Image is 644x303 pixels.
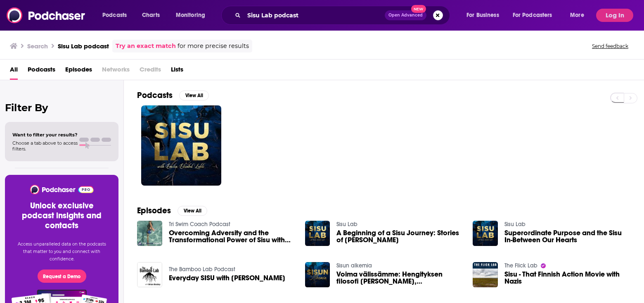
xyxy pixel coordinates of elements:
a: Voima välissämme: Hengityksen filosofi Petri Berndtson, henki ja sisu [336,271,463,285]
input: Search podcasts, credits, & more... [244,9,385,22]
a: PodcastsView All [137,90,209,100]
span: Monitoring [176,10,205,21]
img: Everyday SISU with Katja Pantzar [137,262,162,287]
h3: Search [27,42,48,50]
span: More [570,10,584,21]
span: Overcoming Adversity and the Transformational Power of Sisu with [PERSON_NAME] – TSC Podcast #109 [169,229,295,243]
a: Lists [171,63,183,80]
a: Superordinate Purpose and the Sisu In-Between Our Hearts [504,229,631,243]
span: Podcasts [102,10,127,21]
a: Sisu Lab [504,221,526,228]
span: A Beginning of a Sisu Journey: Stories of [PERSON_NAME] [336,229,463,243]
h3: Sisu Lab podcast [58,42,109,50]
span: Everyday SISU with [PERSON_NAME] [169,274,285,282]
span: Choose a tab above to access filters. [12,140,78,152]
button: Open AdvancedNew [385,10,426,20]
a: Try an exact match [116,41,176,51]
img: A Beginning of a Sisu Journey: Stories of Sisu [305,221,330,246]
button: View All [179,91,209,100]
img: Sisu - That Finnish Action Movie with Nazis [473,262,498,287]
button: open menu [461,9,509,22]
a: Everyday SISU with Katja Pantzar [169,274,285,282]
span: For Podcasters [513,10,552,21]
button: open menu [170,9,216,22]
a: All [10,63,18,80]
img: Overcoming Adversity and the Transformational Power of Sisu with Emilia Lahti – TSC Podcast #109 [137,221,162,246]
button: Log In [596,9,633,22]
h2: Episodes [137,205,171,216]
a: The Flick Lab [504,262,537,269]
span: Voima välissämme: Hengityksen filosofi [PERSON_NAME], [PERSON_NAME] sisu [336,271,463,285]
button: View All [178,206,207,216]
a: Sisu - That Finnish Action Movie with Nazis [504,271,631,285]
button: Send feedback [590,43,631,50]
div: Search podcasts, credits, & more... [229,6,458,25]
span: Networks [102,63,130,80]
img: Voima välissämme: Hengityksen filosofi Petri Berndtson, henki ja sisu [305,262,330,287]
img: Superordinate Purpose and the Sisu In-Between Our Hearts [473,221,498,246]
span: New [411,5,426,13]
button: Request a Demo [38,270,86,283]
h2: Podcasts [137,90,173,100]
a: Tri Swim Coach Podcast [169,221,230,228]
img: Podchaser - Follow, Share and Rate Podcasts [7,7,86,23]
span: Credits [140,63,161,80]
span: For Business [466,10,499,21]
h2: Filter By [5,102,118,114]
a: Sisun alkemia [336,262,372,269]
img: Podchaser - Follow, Share and Rate Podcasts [29,185,94,194]
a: Overcoming Adversity and the Transformational Power of Sisu with Emilia Lahti – TSC Podcast #109 [169,229,295,243]
a: EpisodesView All [137,205,207,216]
span: Open Advanced [388,13,423,17]
span: for more precise results [178,41,249,51]
a: A Beginning of a Sisu Journey: Stories of Sisu [336,229,463,243]
a: Sisu Lab [336,221,358,228]
span: Charts [142,10,160,21]
h3: Unlock exclusive podcast insights and contacts [15,201,109,231]
a: Episodes [65,63,92,80]
button: open menu [97,9,137,22]
span: Want to filter your results? [12,132,78,138]
button: open menu [507,9,564,22]
a: Charts [137,9,165,22]
a: Podcasts [28,63,55,80]
a: The Bamboo Lab Podcast [169,266,235,273]
button: open menu [564,9,594,22]
p: Access unparalleled data on the podcasts that matter to you and connect with confidence. [15,241,109,263]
